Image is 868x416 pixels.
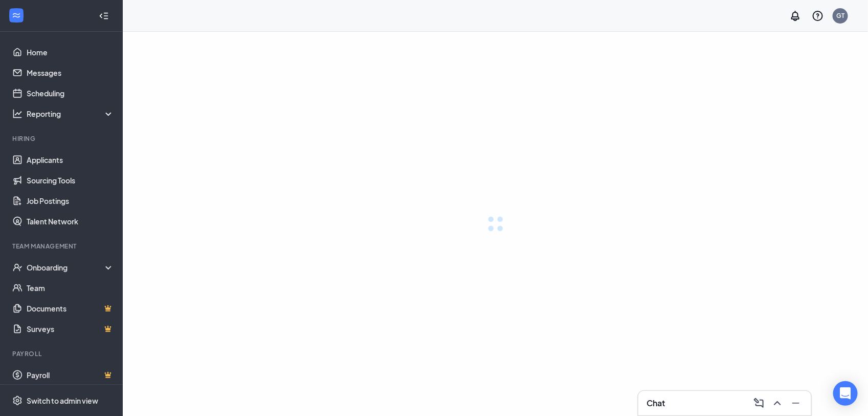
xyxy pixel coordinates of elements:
svg: WorkstreamLogo [11,10,21,20]
svg: Minimize [790,397,802,409]
button: ComposeMessage [750,395,766,411]
svg: Collapse [99,11,109,21]
a: Team [27,278,114,298]
a: Job Postings [27,191,114,211]
div: Onboarding [27,262,115,273]
svg: Analysis [12,109,23,119]
a: Scheduling [27,83,114,103]
a: Messages [27,63,114,83]
a: PayrollCrown [27,365,114,385]
div: Team Management [12,242,112,251]
svg: Settings [12,396,23,406]
a: Applicants [27,150,114,170]
svg: Notifications [789,10,802,22]
button: Minimize [787,395,803,411]
a: Home [27,42,114,63]
div: GT [836,11,844,20]
svg: UserCheck [12,262,23,273]
a: SurveysCrown [27,319,114,339]
div: Switch to admin view [27,396,98,406]
svg: ComposeMessage [753,397,765,409]
div: Payroll [12,349,112,358]
button: ChevronUp [768,395,785,411]
svg: QuestionInfo [812,10,824,22]
a: Talent Network [27,211,114,232]
div: Open Intercom Messenger [833,381,858,406]
h3: Chat [647,398,665,409]
svg: ChevronUp [771,397,784,409]
a: Sourcing Tools [27,170,114,191]
div: Hiring [12,134,112,143]
a: DocumentsCrown [27,298,114,319]
div: Reporting [27,109,115,119]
